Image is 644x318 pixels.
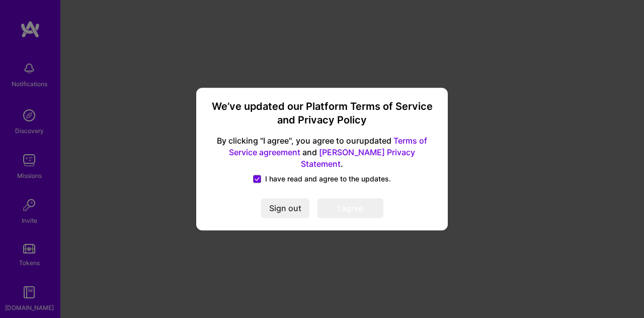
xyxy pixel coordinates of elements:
[208,136,436,170] span: By clicking "I agree", you agree to our updated and .
[301,147,415,169] a: [PERSON_NAME] Privacy Statement
[208,100,436,128] h3: We’ve updated our Platform Terms of Service and Privacy Policy
[265,174,391,184] span: I have read and agree to the updates.
[261,198,309,218] button: Sign out
[317,198,383,218] button: I agree
[229,136,427,158] a: Terms of Service agreement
